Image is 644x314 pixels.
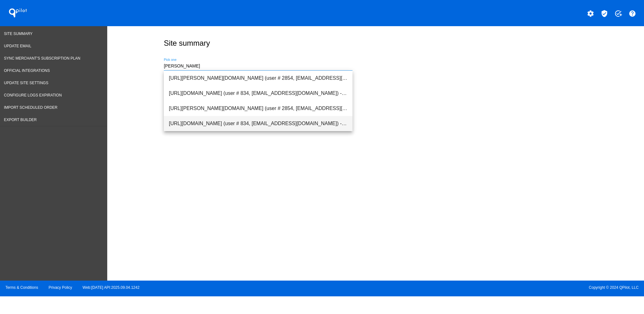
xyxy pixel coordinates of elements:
h1: QPilot [5,7,31,19]
span: [URL][DOMAIN_NAME] (user # 834, [EMAIL_ADDRESS][DOMAIN_NAME]) - Production [169,86,347,101]
span: Update Site Settings [4,81,48,85]
span: Sync Merchant's Subscription Plan [4,56,80,61]
span: Update Email [4,44,31,48]
mat-icon: help [629,10,636,17]
span: Export Builder [4,118,37,122]
a: Privacy Policy [49,285,72,290]
span: [URL][PERSON_NAME][DOMAIN_NAME] (user # 2854, [EMAIL_ADDRESS][DOMAIN_NAME]) - Test [169,71,347,86]
span: [URL][PERSON_NAME][DOMAIN_NAME] (user # 2854, [EMAIL_ADDRESS][DOMAIN_NAME]) - Test [169,101,347,116]
input: Number [164,64,353,69]
span: [URL][DOMAIN_NAME] (user # 834, [EMAIL_ADDRESS][DOMAIN_NAME]) - Production [169,116,347,131]
mat-icon: add_task [614,10,622,17]
span: Site Summary [4,32,33,36]
a: Web:[DATE] API:2025.09.04.1242 [83,285,140,290]
a: Terms & Conditions [5,285,38,290]
mat-icon: verified_user [601,10,608,17]
span: Configure logs expiration [4,93,62,97]
span: Copyright © 2024 QPilot, LLC [327,285,639,290]
h2: Site summary [164,39,210,48]
span: Official Integrations [4,68,50,73]
mat-icon: settings [587,10,594,17]
span: Import Scheduled Order [4,105,58,110]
